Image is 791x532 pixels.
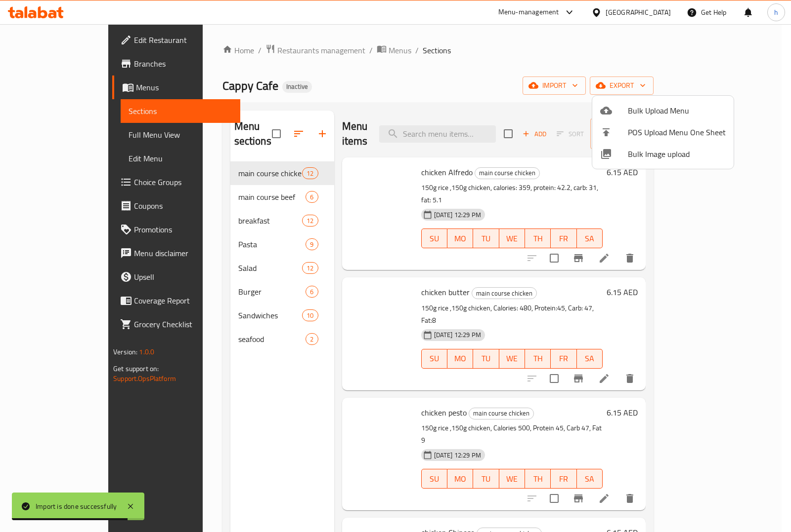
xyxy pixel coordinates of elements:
[592,100,734,121] li: Upload bulk menu
[628,105,726,116] span: Bulk Upload Menu
[592,121,734,143] li: POS Upload Menu One Sheet
[628,126,726,138] span: POS Upload Menu One Sheet
[36,501,117,512] div: Import is done successfully
[628,148,726,160] span: Bulk Image upload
